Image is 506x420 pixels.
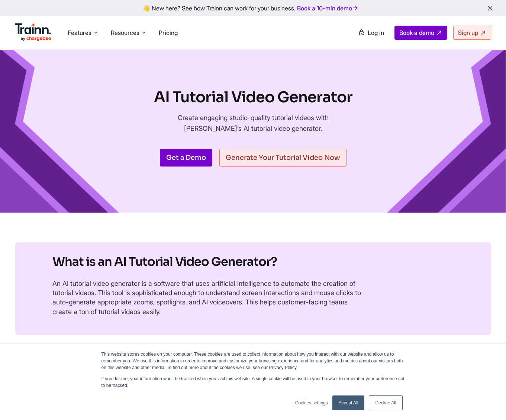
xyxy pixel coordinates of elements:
[394,26,447,40] a: Book a demo
[154,112,352,134] p: Create engaging studio-quality tutorial videos with [PERSON_NAME]’s AI tutorial video generator.
[101,351,405,371] p: This website stores cookies on your computer. These cookies are used to collect information about...
[101,375,405,389] p: If you decline, your information won’t be tracked when you visit this website. A single cookie wi...
[219,149,347,167] a: Generate Your Tutorial Video Now
[111,29,139,37] span: Resources
[399,29,434,36] span: Book a demo
[296,3,360,13] a: Book a 10-min demo
[159,29,178,36] a: Pricing
[332,395,365,410] a: Accept All
[52,254,454,270] h2: What is an AI Tutorial Video Generator?
[354,26,389,39] a: Log in
[15,23,51,41] img: Trainn Logo
[4,4,502,12] div: 👋 New here? See how Trainn can work for your business.
[295,400,328,406] a: Cookies settings
[154,87,352,108] h1: AI Tutorial Video Generator
[369,395,402,410] a: Decline All
[368,29,384,36] span: Log in
[52,279,365,316] p: An AI tutorial video generator is a software that uses artificial intelligence to automate the cr...
[160,149,212,167] a: Get a Demo
[68,29,91,37] span: Features
[453,26,491,40] a: Sign up
[458,29,478,36] span: Sign up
